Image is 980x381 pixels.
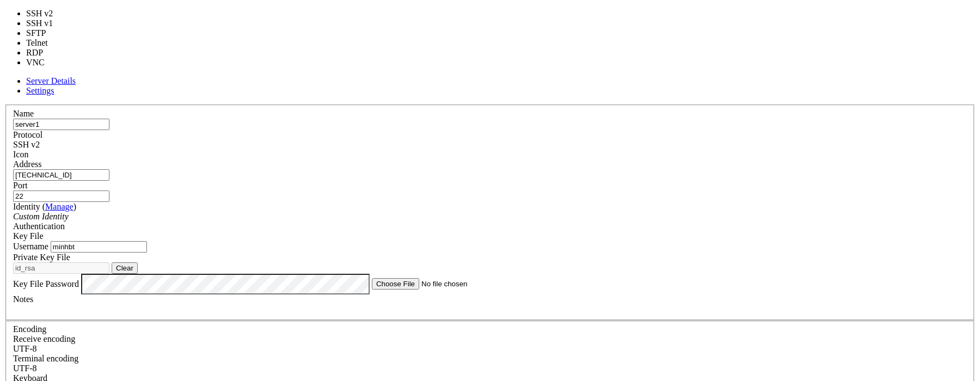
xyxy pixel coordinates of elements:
a: Settings [26,86,54,95]
label: Set the expected encoding for data received from the host. If the encodings do not match, visual ... [13,334,75,343]
label: Username [13,242,48,251]
x-row: Server refused our key [4,4,837,14]
li: Telnet [26,38,66,48]
label: Port [13,181,28,190]
span: UTF-8 [13,344,37,353]
label: Notes [13,294,33,304]
label: Encoding [13,324,46,334]
input: Server Name [13,119,109,130]
span: SSH v2 [13,140,40,149]
div: UTF-8 [13,364,967,373]
label: Name [13,109,34,118]
span: ( ) [42,202,76,211]
label: Icon [13,150,28,159]
x-row: FATAL ERROR: No supported authentication methods available (server sent: publickey) [4,14,837,24]
div: (0, 2) [4,24,9,34]
a: Manage [45,202,73,211]
div: Custom Identity [13,212,967,222]
span: UTF-8 [13,364,37,373]
label: Key File Password [13,279,79,288]
div: UTF-8 [13,344,967,354]
label: Protocol [13,130,42,139]
span: Key File [13,231,44,241]
li: SSH v1 [26,19,66,28]
input: Port Number [13,190,109,202]
button: Clear [112,262,138,274]
label: Address [13,159,41,169]
label: Identity [13,202,76,211]
li: SSH v2 [26,9,66,19]
li: RDP [26,48,66,58]
div: Key File [13,231,967,241]
a: Server Details [26,76,76,85]
input: Login Username [51,241,147,253]
li: VNC [26,58,66,67]
li: SFTP [26,28,66,38]
label: The default terminal encoding. ISO-2022 enables character map translations (like graphics maps). ... [13,354,78,363]
label: Private Key File [13,253,70,262]
i: Custom Identity [13,212,69,221]
label: Authentication [13,222,65,231]
input: Host Name or IP [13,169,109,181]
div: SSH v2 [13,140,967,150]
